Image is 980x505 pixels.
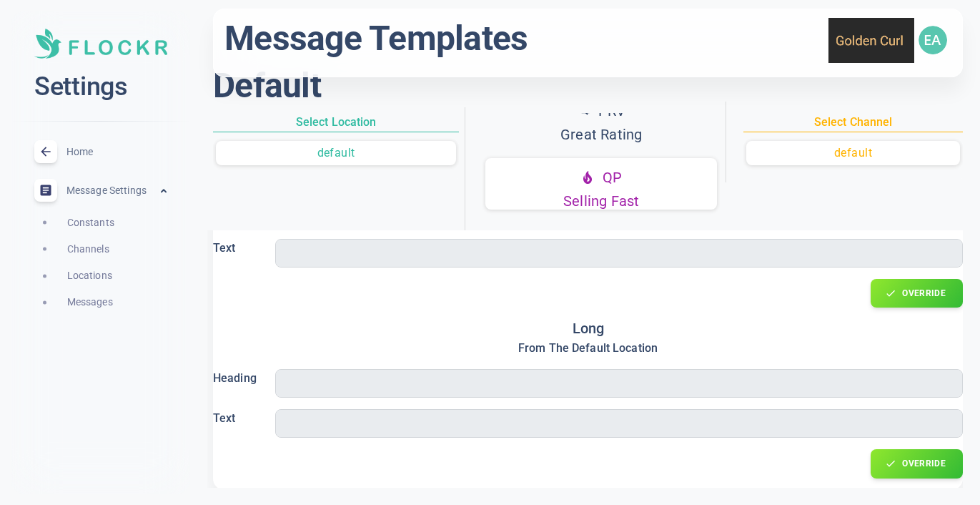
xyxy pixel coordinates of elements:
[563,190,639,213] p: Selling Fast
[11,133,190,172] a: Home
[216,141,456,180] div: basic tabs example
[224,17,528,60] h1: Message Templates
[213,339,963,358] h6: From The Default Location
[603,166,622,190] p: QP
[158,185,169,197] span: expand_less
[560,123,642,147] p: Great Rating
[67,241,167,258] span: Channels
[743,113,963,182] div: tabs box
[216,141,456,165] button: default
[871,449,963,479] button: OVERRIDE
[40,236,190,263] a: Channels
[213,369,275,388] h6: Heading
[34,70,167,104] h2: Settings
[67,268,167,284] span: Locations
[40,263,190,289] a: Locations
[871,279,963,308] button: OVERRIDE
[213,64,963,107] h1: Default
[743,113,963,132] h6: Select Channel
[40,289,190,315] a: Messages
[67,294,167,310] span: Messages
[213,113,459,132] h6: Select Location
[919,26,947,54] img: 7a3caebcfd05488e0b709f810c6b8436
[746,141,960,165] button: default
[482,113,720,461] div: tabs box
[828,18,914,63] img: goldencurl
[213,239,275,258] h6: Text
[213,409,275,428] h6: Text
[746,141,960,180] div: basic tabs example
[213,319,963,339] h5: Long
[34,29,167,59] img: Soft UI Logo
[67,215,167,231] span: Constants
[40,210,190,236] a: Constants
